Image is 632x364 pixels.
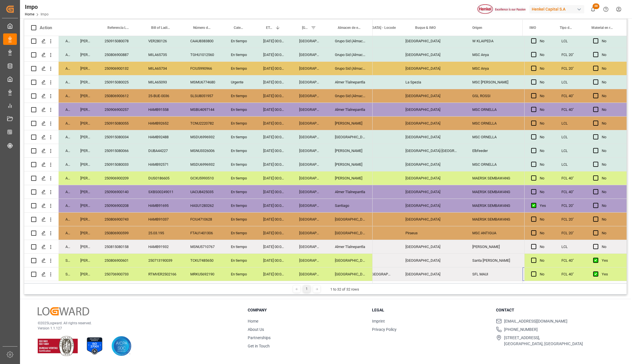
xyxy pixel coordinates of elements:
[524,185,627,199] div: Press SPACE to select this row.
[224,117,256,130] div: En tiempo
[328,62,373,75] div: Grupo Sid (Almacenaje y Distribucion AVIOR)
[292,89,328,103] div: [GEOGRAPHIC_DATA]
[399,130,465,144] div: [GEOGRAPHIC_DATA]
[183,130,224,144] div: MSDU6996932
[183,144,224,157] div: MSNU3326006
[399,48,465,61] div: [GEOGRAPHIC_DATA]
[555,103,586,116] div: FCL 40"
[73,226,98,240] div: [PERSON_NAME]
[328,103,373,116] div: Almer Tlalnepantla
[523,254,580,267] div: [GEOGRAPHIC_DATA]
[292,144,328,157] div: [GEOGRAPHIC_DATA]
[523,48,580,61] div: [GEOGRAPHIC_DATA]
[141,254,183,267] div: 250713190039
[399,34,465,48] div: [GEOGRAPHIC_DATA]
[107,26,129,30] span: Referencia Leschaco
[465,48,523,61] div: MSC Anya
[141,158,183,171] div: HAMB92571
[98,89,141,103] div: 250806900612
[248,319,258,323] a: Home
[399,254,465,267] div: [GEOGRAPHIC_DATA]
[328,171,373,185] div: [PERSON_NAME]
[98,171,141,185] div: 250906900209
[328,144,373,157] div: [PERSON_NAME]
[399,171,465,185] div: [GEOGRAPHIC_DATA]
[399,240,465,253] div: [GEOGRAPHIC_DATA]
[224,185,256,199] div: En tiempo
[523,213,580,226] div: [GEOGRAPHIC_DATA]
[399,117,465,130] div: [GEOGRAPHIC_DATA]
[292,103,328,116] div: [GEOGRAPHIC_DATA]
[292,199,328,212] div: [GEOGRAPHIC_DATA]
[224,213,256,226] div: En tiempo
[248,327,264,332] a: About Us
[292,130,328,144] div: [GEOGRAPHIC_DATA]
[24,117,373,130] div: Press SPACE to select this row.
[224,103,256,116] div: En tiempo
[587,3,599,16] button: show 38 new notifications
[141,199,183,212] div: HAMB91695
[141,89,183,103] div: 25-BUE-0036
[524,213,627,226] div: Press SPACE to select this row.
[73,144,98,157] div: [PERSON_NAME]
[555,171,586,185] div: FCL 40"
[523,199,580,212] div: [GEOGRAPHIC_DATA]
[24,103,373,117] div: Press SPACE to select this row.
[399,158,465,171] div: [GEOGRAPHIC_DATA]
[399,89,465,103] div: [GEOGRAPHIC_DATA]
[524,89,627,103] div: Press SPACE to select this row.
[328,240,373,253] div: Almer Tlalnepantla
[59,185,73,199] div: Arrived
[24,199,373,213] div: Press SPACE to select this row.
[524,103,627,117] div: Press SPACE to select this row.
[24,171,373,185] div: Press SPACE to select this row.
[141,130,183,144] div: HAMB92488
[73,267,98,281] div: [PERSON_NAME]
[98,240,141,253] div: 250815080158
[224,226,256,240] div: En tiempo
[555,254,586,267] div: FCL 40"
[24,130,373,144] div: Press SPACE to select this row.
[24,158,373,171] div: Press SPACE to select this row.
[256,75,292,89] div: [DATE] 00:00:00
[256,213,292,226] div: [DATE] 00:00:00
[555,75,586,89] div: LCL
[256,199,292,212] div: [DATE] 00:00:00
[555,117,586,130] div: LCL
[328,213,373,226] div: [GEOGRAPHIC_DATA]
[555,130,586,144] div: LCL
[141,213,183,226] div: HAMB91037
[524,34,627,48] div: Press SPACE to select this row.
[555,48,586,61] div: FCL 20"
[292,34,328,48] div: [GEOGRAPHIC_DATA]
[73,75,98,89] div: [PERSON_NAME]
[372,327,397,332] a: Privacy Policy
[465,213,523,226] div: MAERSK SEMBAWANG
[183,158,224,171] div: MSDU6996932
[59,171,73,185] div: Arrived
[292,48,328,61] div: [GEOGRAPHIC_DATA]
[465,185,523,199] div: MAERSK SEMBAWANG
[465,199,523,212] div: MAERSK SEMBAWANG
[24,240,373,254] div: Press SPACE to select this row.
[98,267,141,281] div: 250706900733
[465,226,523,240] div: MSC ANTIGUA
[524,171,627,185] div: Press SPACE to select this row.
[256,34,292,48] div: [DATE] 00:00:00
[555,267,586,281] div: FCL 40"
[24,254,373,267] div: Press SPACE to select this row.
[151,26,171,30] span: Bill of Lading Number
[59,254,73,267] div: Storage
[266,26,273,30] span: ETA Aduana
[292,75,328,89] div: [GEOGRAPHIC_DATA]
[328,130,373,144] div: [GEOGRAPHIC_DATA]
[141,144,183,157] div: DUBA44227
[40,25,52,30] div: Action
[73,240,98,253] div: [PERSON_NAME]
[59,89,73,103] div: Arrived
[465,254,523,267] div: Santa [PERSON_NAME]
[465,62,523,75] div: MSC Anya
[292,185,328,199] div: [GEOGRAPHIC_DATA]
[555,213,586,226] div: FCL 20"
